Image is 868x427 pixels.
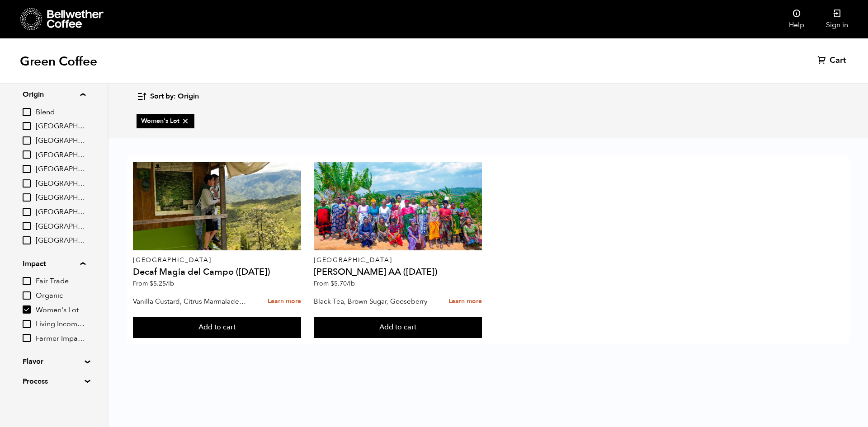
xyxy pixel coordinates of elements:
[314,279,355,288] span: From
[23,165,31,173] input: [GEOGRAPHIC_DATA]
[23,179,31,188] input: [GEOGRAPHIC_DATA]
[36,150,85,160] span: [GEOGRAPHIC_DATA]
[150,92,199,102] span: Sort by: Origin
[36,291,85,301] span: Organic
[23,222,31,230] input: [GEOGRAPHIC_DATA]
[330,279,334,288] span: $
[23,122,31,130] input: [GEOGRAPHIC_DATA]
[36,207,85,217] span: [GEOGRAPHIC_DATA]
[133,295,247,308] p: Vanilla Custard, Citrus Marmalade, Caramel
[133,267,301,277] h4: Decaf Magia del Campo ([DATE])
[23,356,85,367] summary: Flavor
[23,291,31,300] input: Organic
[314,295,428,308] p: Black Tea, Brown Sugar, Gooseberry
[133,317,301,338] button: Add to cart
[23,89,85,100] summary: Origin
[36,236,85,246] span: [GEOGRAPHIC_DATA]
[20,53,97,70] h1: Green Coffee
[817,55,848,66] a: Cart
[23,108,31,116] input: Blend
[23,208,31,216] input: [GEOGRAPHIC_DATA]
[133,279,174,288] span: From
[314,257,481,263] p: [GEOGRAPHIC_DATA]
[23,258,85,269] summary: Impact
[36,277,85,286] span: Fair Trade
[166,279,174,288] span: /lb
[330,279,355,288] bdi: 5.70
[36,305,85,315] span: Women's Lot
[347,279,355,288] span: /lb
[314,317,481,338] button: Add to cart
[23,136,31,145] input: [GEOGRAPHIC_DATA]
[36,136,85,146] span: [GEOGRAPHIC_DATA]
[23,193,31,202] input: [GEOGRAPHIC_DATA]
[36,122,85,131] span: [GEOGRAPHIC_DATA]
[36,222,85,232] span: [GEOGRAPHIC_DATA]
[36,164,85,174] span: [GEOGRAPHIC_DATA]
[23,236,31,244] input: [GEOGRAPHIC_DATA]
[830,55,846,66] span: Cart
[448,292,482,311] a: Learn more
[150,279,153,288] span: $
[36,193,85,203] span: [GEOGRAPHIC_DATA]
[36,334,85,344] span: Farmer Impact Fund
[133,257,301,263] p: [GEOGRAPHIC_DATA]
[23,334,31,342] input: Farmer Impact Fund
[314,267,481,277] h4: [PERSON_NAME] AA ([DATE])
[150,279,174,288] bdi: 5.25
[268,292,301,311] a: Learn more
[36,179,85,189] span: [GEOGRAPHIC_DATA]
[23,320,31,328] input: Living Income Pricing
[36,108,85,117] span: Blend
[23,376,85,387] summary: Process
[141,117,190,126] span: Women's Lot
[23,277,31,285] input: Fair Trade
[137,86,199,107] button: Sort by: Origin
[23,305,31,314] input: Women's Lot
[23,150,31,159] input: [GEOGRAPHIC_DATA]
[36,319,85,329] span: Living Income Pricing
